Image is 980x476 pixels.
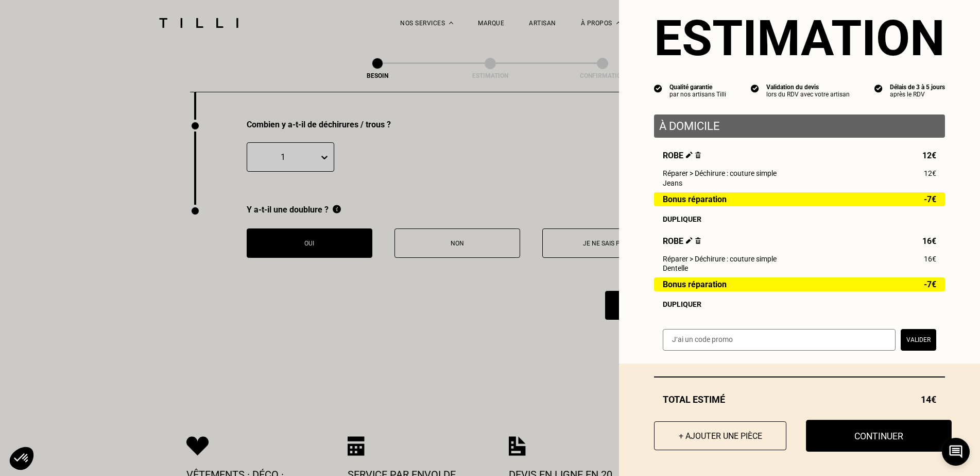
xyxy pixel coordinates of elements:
[890,84,945,91] div: Délais de 3 à 5 jours
[663,179,682,187] span: Jeans
[654,421,786,450] button: + Ajouter une pièce
[669,91,726,98] div: par nos artisans Tilli
[669,84,726,91] div: Qualité garantie
[663,236,701,246] span: Robe
[663,169,777,177] span: Réparer > Déchirure : couture simple
[922,151,936,160] span: 12€
[663,255,777,263] span: Réparer > Déchirure : couture simple
[766,84,850,91] div: Validation du devis
[751,84,759,93] img: icon list info
[663,280,727,289] span: Bonus réparation
[695,152,701,158] img: Supprimer
[924,255,936,263] span: 16€
[890,91,945,98] div: après le RDV
[766,91,850,98] div: lors du RDV avec votre artisan
[654,84,662,93] img: icon list info
[806,420,952,452] button: Continuer
[663,300,936,308] div: Dupliquer
[663,329,896,351] input: J‘ai un code promo
[924,195,936,204] span: -7€
[659,120,940,133] p: À domicile
[924,280,936,289] span: -7€
[921,394,936,405] span: 14€
[663,151,701,160] span: Robe
[663,215,936,223] div: Dupliquer
[874,84,883,93] img: icon list info
[654,9,945,67] section: Estimation
[686,152,693,158] img: Éditer
[663,195,727,204] span: Bonus réparation
[695,237,701,244] img: Supprimer
[654,394,945,405] div: Total estimé
[663,264,688,272] span: Dentelle
[901,329,936,351] button: Valider
[686,237,693,244] img: Éditer
[922,236,936,246] span: 16€
[924,169,936,177] span: 12€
